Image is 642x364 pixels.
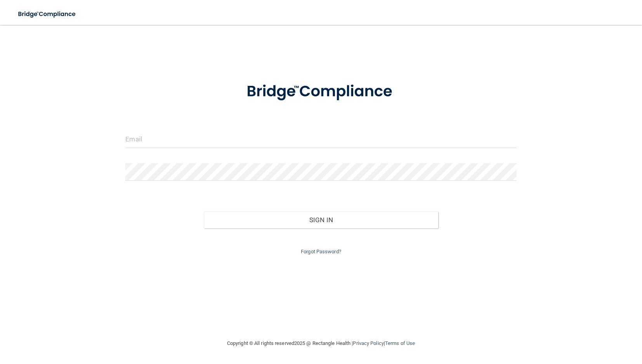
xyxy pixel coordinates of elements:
[353,340,383,346] a: Privacy Policy
[204,211,438,228] button: Sign In
[125,131,516,148] input: Email
[301,249,341,254] a: Forgot Password?
[12,6,83,22] img: bridge_compliance_login_screen.278c3ca4.svg
[179,331,463,356] div: Copyright © All rights reserved 2025 @ Rectangle Health | |
[231,71,411,112] img: bridge_compliance_login_screen.278c3ca4.svg
[385,340,415,346] a: Terms of Use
